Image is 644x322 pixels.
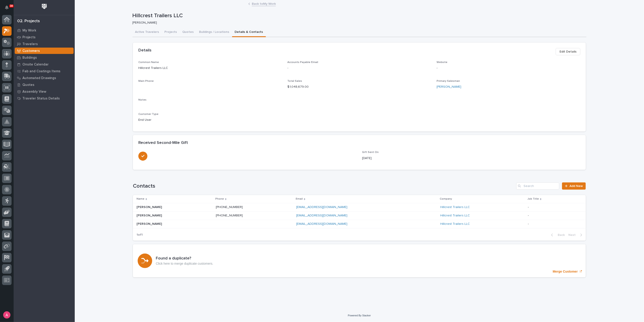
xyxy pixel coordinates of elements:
a: [PHONE_NUMBER] [216,206,243,209]
span: Accounts Payable Email [288,61,318,64]
p: - [528,221,530,226]
a: Automated Drawings [14,75,75,81]
a: Quotes [14,81,75,88]
h2: Received Second-Mile Gift [138,140,188,145]
h2: Details [138,48,151,53]
a: Travelers [14,41,75,47]
button: Next [567,233,586,237]
span: Back [555,233,565,237]
span: Total Sales [288,80,302,82]
a: Buildings [14,54,75,61]
p: Phone [215,196,224,201]
p: - [528,204,530,209]
p: [DATE] [362,156,580,161]
a: Hillcrest Trailers LLC [440,205,470,209]
p: Automated Drawings [22,76,56,80]
a: Hillcrest Trailers LLC [440,222,470,226]
a: My Work [14,27,75,34]
a: [EMAIL_ADDRESS][DOMAIN_NAME] [296,214,347,217]
div: 02. Projects [17,19,40,24]
p: $ 1,048,679.00 [288,85,431,89]
p: [PERSON_NAME] [137,204,163,209]
h3: Found a duplicate? [156,256,213,261]
a: Fab and Coatings Items [14,68,75,75]
h1: Contacts [133,183,514,189]
p: [PERSON_NAME] [137,221,163,226]
button: Buildings / Locations [197,28,232,37]
span: Notes [138,99,147,101]
button: Back [548,233,567,237]
button: users-avatar [2,310,12,320]
p: Merge Customer [553,270,578,274]
p: Onsite Calendar [22,63,49,67]
a: Merge Customer [133,244,586,277]
button: Quotes [180,28,197,37]
p: - [288,66,431,70]
img: Workspace Logo [40,2,48,11]
p: [PERSON_NAME] [132,21,583,25]
button: Projects [162,28,180,37]
p: 38 [10,4,13,7]
a: Projects [14,34,75,41]
p: Projects [22,35,36,39]
p: Quotes [22,83,34,87]
p: Company [440,196,452,201]
p: Job Title [527,196,539,201]
p: - [437,66,580,70]
a: Powered By Stacker [348,314,371,317]
p: Click here to merge duplicate customers. [156,262,213,266]
span: Gift Sent On [362,151,379,154]
a: Add New [562,182,586,190]
div: Notifications38 [6,5,12,13]
button: Notifications [2,3,12,12]
p: End User [138,118,282,122]
span: Main Phone [138,80,154,82]
span: Next [568,233,578,237]
p: [PERSON_NAME] [137,213,163,218]
span: Add New [570,184,583,188]
p: Email [296,196,303,201]
button: Active Travelers [132,28,162,37]
a: Customers [14,47,75,54]
a: Onsite Calendar [14,61,75,68]
span: Primary Salesman [437,80,460,82]
a: [PHONE_NUMBER] [216,214,243,217]
tr: [PERSON_NAME][PERSON_NAME] [EMAIL_ADDRESS][DOMAIN_NAME] Hillcrest Trailers LLC -- [133,220,586,228]
span: Website [437,61,447,64]
p: My Work [22,29,36,33]
button: Edit Details [556,48,580,55]
span: Common Name [138,61,159,64]
a: Assembly View [14,88,75,95]
tr: [PERSON_NAME][PERSON_NAME] [PHONE_NUMBER] [EMAIL_ADDRESS][DOMAIN_NAME] Hillcrest Trailers LLC -- [133,211,586,220]
p: Travelers [22,42,38,46]
p: Customers [22,49,40,53]
p: Hillcrest Trailers LLC [132,12,585,19]
span: Customer Type [138,113,159,116]
p: Traveler Status Details [22,97,60,101]
p: 1 of 1 [133,229,146,240]
input: Search [516,182,559,190]
a: [PERSON_NAME] [437,85,461,89]
p: Fab and Coatings Items [22,69,60,73]
tr: [PERSON_NAME][PERSON_NAME] [PHONE_NUMBER] [EMAIL_ADDRESS][DOMAIN_NAME] Hillcrest Trailers LLC -- [133,203,586,211]
a: Back toMy Work [252,1,276,6]
p: - [528,213,530,218]
button: Details & Contacts [232,28,266,37]
p: Name [137,196,144,201]
a: Traveler Status Details [14,95,75,102]
a: [EMAIL_ADDRESS][DOMAIN_NAME] [296,222,347,225]
p: Hillcrest Trailers LLC [138,66,282,70]
a: Hillcrest Trailers LLC [440,214,470,218]
span: Edit Details [560,49,577,54]
p: Assembly View [22,90,46,94]
p: Buildings [22,56,37,60]
a: [EMAIL_ADDRESS][DOMAIN_NAME] [296,206,347,209]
